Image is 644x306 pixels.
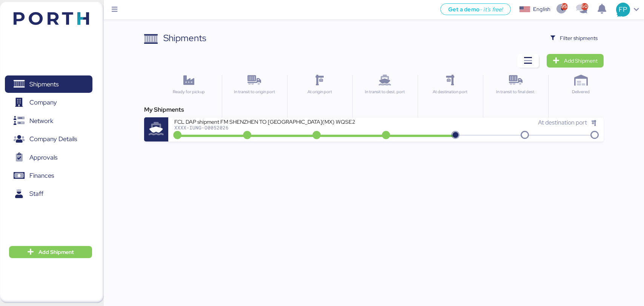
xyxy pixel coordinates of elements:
div: Delivered [552,89,610,95]
div: In transit to dest. port [356,89,414,95]
a: Add Shipment [547,54,604,68]
span: Finances [29,170,54,181]
div: English [533,5,550,13]
button: Add Shipment [9,246,92,258]
div: XXXX-IUNG-O0052026 [174,125,355,130]
span: Company Details [29,134,77,145]
div: At origin port [290,89,349,95]
a: Staff [5,185,92,203]
a: Shipments [5,75,92,93]
span: Company [29,97,57,108]
span: Filter shipments [560,34,598,43]
a: Finances [5,167,92,185]
span: Add Shipment [38,248,74,257]
div: At destination port [421,89,480,95]
div: Shipments [163,31,206,45]
a: Company [5,94,92,111]
span: Approvals [29,152,57,163]
div: FCL DAP shipment FM SHENZHEN TO [GEOGRAPHIC_DATA](MX) WQSE2507X34 [174,118,355,125]
div: In transit to final dest. [486,89,545,95]
span: At destination port [538,118,587,126]
div: Ready for pickup [159,89,218,95]
span: Network [29,115,53,126]
a: Network [5,112,92,129]
span: Staff [29,188,43,199]
span: Shipments [29,79,58,90]
div: My Shipments [144,105,603,114]
a: Approvals [5,149,92,166]
span: FP [619,5,627,14]
div: In transit to origin port [225,89,284,95]
span: Add Shipment [564,56,598,65]
button: Menu [108,3,121,16]
a: Company Details [5,131,92,148]
button: Filter shipments [544,31,604,45]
